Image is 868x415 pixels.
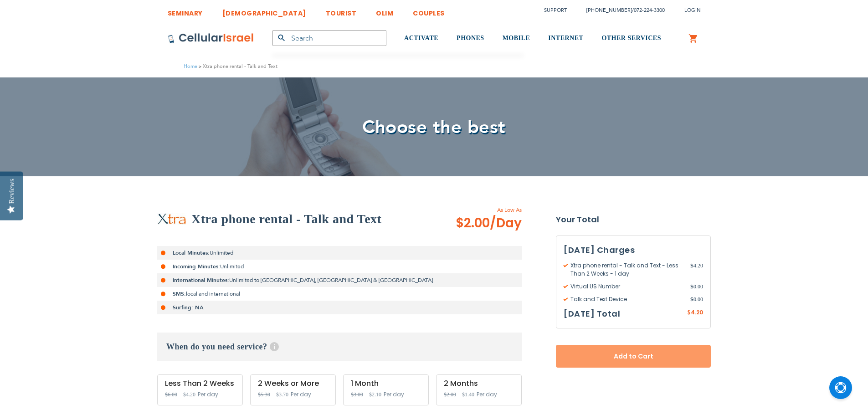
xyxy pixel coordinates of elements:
[690,282,693,291] span: $
[157,273,522,287] li: Unlimited to [GEOGRAPHIC_DATA], [GEOGRAPHIC_DATA] & [GEOGRAPHIC_DATA]
[404,35,438,41] span: ACTIVATE
[270,342,279,351] span: Help
[173,277,229,284] strong: International Minutes:
[690,282,703,291] span: 0.00
[165,391,177,398] span: $6.00
[690,261,703,278] span: 4.20
[462,391,474,398] span: $1.40
[548,21,583,56] a: INTERNET
[384,390,404,399] span: Per day
[431,206,522,214] span: As Low As
[351,391,363,398] span: $3.00
[369,391,381,398] span: $2.10
[157,213,187,225] img: Xtra phone rental - Talk and Text
[564,295,690,303] span: Talk and Text Device
[183,391,195,398] span: $4.20
[444,379,514,388] div: 2 Months
[457,21,484,56] a: PHONES
[168,33,254,44] img: Cellular Israel Logo
[544,7,567,14] a: Support
[157,260,522,273] li: Unlimited
[601,21,661,56] a: OTHER SERVICES
[690,295,693,303] span: $
[197,62,277,71] li: Xtra phone rental - Talk and Text
[456,214,522,232] span: $2.00
[577,4,665,17] li: /
[198,390,218,399] span: Per day
[477,390,497,399] span: Per day
[687,309,691,317] span: $
[690,295,703,303] span: 0.00
[173,249,210,256] strong: Local Minutes:
[548,35,583,41] span: INTERNET
[362,115,506,140] span: Choose the best
[8,179,16,204] div: Reviews
[351,379,421,388] div: 1 Month
[272,30,386,46] input: Search
[222,2,306,19] a: [DEMOGRAPHIC_DATA]
[444,391,456,398] span: $2.00
[634,7,665,14] a: 072-224-3300
[291,390,311,399] span: Per day
[165,379,235,388] div: Less Than 2 Weeks
[173,290,186,297] strong: SMS:
[690,261,693,270] span: $
[503,35,530,41] span: MOBILE
[173,304,204,311] strong: Surfing: NA
[691,308,703,316] span: 4.20
[376,2,393,19] a: OLIM
[157,333,522,361] h3: When do you need service?
[184,63,197,70] a: Home
[556,213,711,226] strong: Your Total
[173,263,220,270] strong: Incoming Minutes:
[564,282,690,291] span: Virtual US Number
[564,243,703,257] h3: [DATE] Charges
[157,246,522,260] li: Unlimited
[191,210,381,228] h2: Xtra phone rental - Talk and Text
[684,7,701,14] span: Login
[326,2,357,19] a: TOURIST
[601,35,661,41] span: OTHER SERVICES
[564,307,620,321] h3: [DATE] Total
[586,7,632,14] a: [PHONE_NUMBER]
[404,21,438,56] a: ACTIVATE
[564,261,690,278] span: Xtra phone rental - Talk and Text - Less Than 2 Weeks - 1 day
[503,21,530,56] a: MOBILE
[258,379,328,388] div: 2 Weeks or More
[490,214,522,232] span: /Day
[168,2,203,19] a: SEMINARY
[276,391,288,398] span: $3.70
[157,287,522,301] li: local and international
[258,391,270,398] span: $5.30
[457,35,484,41] span: PHONES
[413,2,445,19] a: COUPLES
